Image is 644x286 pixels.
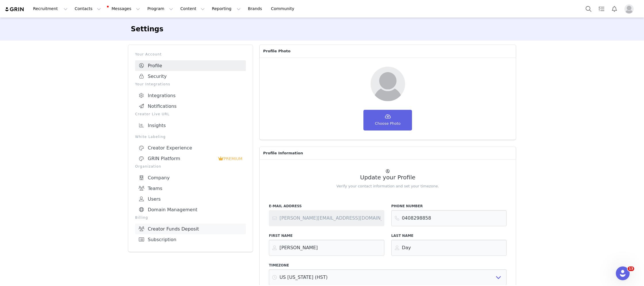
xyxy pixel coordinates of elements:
select: Select Timezone [269,269,507,285]
div: GRIN Platform [139,156,218,162]
button: Recruitment [30,2,71,15]
h2: Update your Profile [269,174,507,181]
a: Security [135,71,246,82]
a: Integrations [135,90,246,101]
button: Search [582,2,595,15]
label: Last Name [391,233,507,238]
a: Domain Management [135,204,246,215]
a: Profile [135,60,246,71]
p: Organization [135,164,246,169]
img: Your picture [371,67,405,101]
button: Program [144,2,177,15]
button: Content [177,2,208,15]
label: E-Mail Address [269,204,384,209]
a: Users [135,194,246,204]
button: Reporting [208,2,244,15]
label: Timezone [269,263,507,268]
iframe: Intercom live chat [616,266,630,280]
input: Last Name [391,240,507,256]
input: Contact support or your account administrator to change your email address [269,210,384,226]
label: Phone Number [391,204,507,209]
span: Profile Photo [263,48,290,54]
a: Insights [135,120,246,131]
img: placeholder-profile.jpg [624,4,634,14]
a: Notifications [135,101,246,112]
a: Subscription [135,234,246,245]
span: Choose Photo [375,121,400,126]
a: Company [135,172,246,183]
a: Brands [244,2,267,15]
p: Verify your contact information and set your timezone. [269,183,507,189]
button: Contacts [71,2,104,15]
button: Profile [621,4,639,14]
p: Creator Live URL [135,112,246,117]
label: First Name [269,233,384,238]
input: First Name [269,240,384,256]
p: White Labeling [135,134,246,139]
p: Your Integrations [135,82,246,87]
p: Billing [135,215,246,220]
a: Creator Funds Deposit [135,224,246,234]
a: Community [268,2,300,15]
span: Profile Information [263,150,303,156]
img: grin logo [5,7,25,12]
a: GRIN Platform PREMIUM [135,153,246,164]
a: Teams [135,183,246,194]
span: PREMIUM [224,156,243,161]
p: Your Account [135,52,246,57]
span: 13 [628,266,634,271]
button: Notifications [608,2,621,15]
a: Creator Experience [135,143,246,153]
button: Messages [105,2,143,15]
div: Creator Experience [139,145,242,151]
input: Phone Number [391,210,507,226]
a: Tasks [595,2,608,15]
